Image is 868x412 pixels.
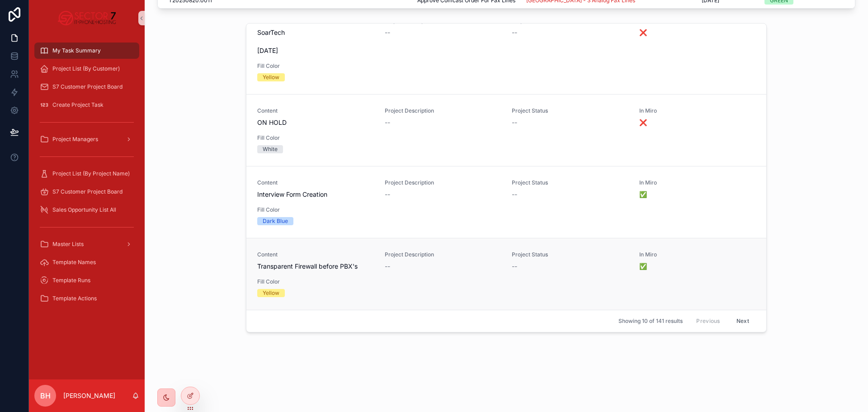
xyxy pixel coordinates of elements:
[385,118,390,127] span: --
[730,314,755,328] button: Next
[263,289,279,297] div: Yellow
[385,190,390,199] span: --
[34,166,139,182] a: Project List (By Project Name)
[257,28,374,55] span: SoarTech [DATE]
[52,259,96,266] span: Template Names
[257,107,374,114] span: Content
[639,179,756,186] span: In Miro
[257,262,374,271] span: Transparent Firewall before PBX's
[257,251,374,258] span: Content
[34,97,139,113] a: Create Project Task
[257,190,374,199] span: Interview Form Creation
[34,272,139,289] a: Template Runs
[639,251,756,258] span: In Miro
[29,36,145,318] div: scrollable content
[52,206,116,213] span: Sales Opportunity List All
[263,145,278,153] div: White
[52,65,120,72] span: Project List (By Customer)
[512,107,628,114] span: Project Status
[52,101,104,109] span: Create Project Task
[34,254,139,270] a: Template Names
[385,179,501,186] span: Project Description
[34,61,139,77] a: Project List (By Customer)
[639,118,756,127] span: ❌
[385,251,501,258] span: Project Description
[52,295,97,302] span: Template Actions
[34,131,139,147] a: Project Managers
[512,118,517,127] span: --
[639,28,756,37] span: ❌
[257,134,374,142] span: Fill Color
[639,262,756,271] span: ✅
[34,202,139,218] a: Sales Opportunity List All
[618,317,683,325] span: Showing 10 of 141 results
[257,62,374,70] span: Fill Color
[512,251,628,258] span: Project Status
[52,83,123,90] span: S7 Customer Project Board
[512,262,517,271] span: --
[263,217,288,225] div: Dark Blue
[257,118,374,127] span: ON HOLD
[257,278,374,285] span: Fill Color
[263,73,279,81] div: Yellow
[52,136,98,143] span: Project Managers
[40,390,51,401] span: BH
[52,241,84,248] span: Master Lists
[52,170,130,177] span: Project List (By Project Name)
[639,190,756,199] span: ✅
[385,262,390,271] span: --
[52,188,123,195] span: S7 Customer Project Board
[52,277,90,284] span: Template Runs
[512,190,517,199] span: --
[385,107,501,114] span: Project Description
[58,11,116,25] img: App logo
[257,179,374,186] span: Content
[512,28,517,37] span: --
[52,47,101,54] span: My Task Summary
[34,43,139,59] a: My Task Summary
[34,236,139,252] a: Master Lists
[639,107,756,114] span: In Miro
[385,28,390,37] span: --
[34,184,139,200] a: S7 Customer Project Board
[34,79,139,95] a: S7 Customer Project Board
[257,206,374,213] span: Fill Color
[34,290,139,307] a: Template Actions
[512,179,628,186] span: Project Status
[63,391,115,400] p: [PERSON_NAME]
